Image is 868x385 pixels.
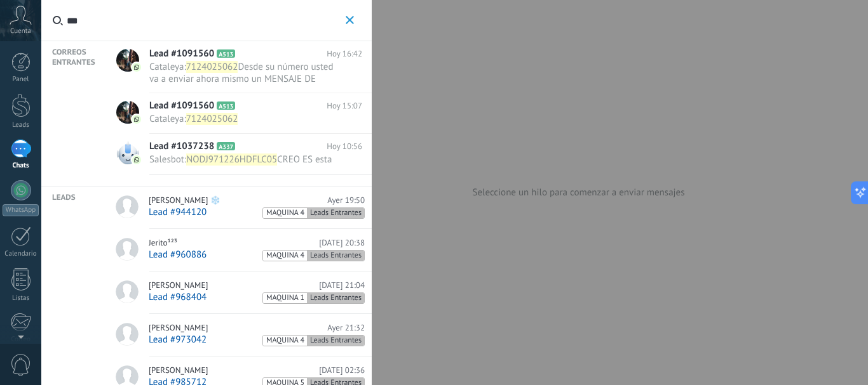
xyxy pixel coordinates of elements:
[149,323,208,333] span: [PERSON_NAME]
[263,208,307,219] span: MAQUINA 4
[319,365,365,375] span: [DATE] 02:36
[149,153,186,166] span: Salesbot :
[149,206,207,218] span: Lead #944120
[3,250,39,258] div: Calendario
[307,208,364,219] span: Leads Entrantes
[307,293,364,304] span: Leads Entrantes
[149,238,177,248] span: Jerito¹²³
[149,291,207,303] span: Lead #968404
[149,113,186,125] span: Cataleya :
[217,142,235,150] span: A337
[149,100,214,112] span: Lead #1091560
[3,121,39,129] div: Leads
[217,49,235,58] span: A513
[3,75,39,84] div: Panel
[132,115,141,124] img: com.amocrm.amocrmwa.svg
[186,61,238,73] span: 7124025062
[277,153,332,166] span: CREO ES esta
[319,238,365,248] span: [DATE] 20:38
[105,93,372,134] a: avatarLead #1091560A513Hoy 15:07Cataleya:7124025062
[105,271,372,314] a: [PERSON_NAME][DATE] 21:04Lead #968404MAQUINA 1Leads Entrantes
[116,323,139,346] img: avatar
[327,195,365,206] span: Ayer 19:50
[149,280,208,290] span: [PERSON_NAME]
[149,61,186,73] span: Cataleya :
[149,140,214,153] span: Lead #1037238
[327,48,362,60] span: Hoy 16:42
[105,41,372,93] a: avatarLead #1091560A513Hoy 16:42Cataleya:7124025062Desde su número usted va a enviar ahora mismo ...
[149,365,208,375] span: [PERSON_NAME]
[327,323,365,333] span: Ayer 21:32
[3,204,39,216] div: WhatsApp
[105,229,372,271] a: Jerito¹²³[DATE] 20:38Lead #960886MAQUINA 4Leads Entrantes
[186,113,238,125] span: 7124025062
[149,48,214,60] span: Lead #1091560
[307,251,364,261] span: Leads Entrantes
[149,334,207,346] span: Lead #973042
[116,280,139,303] img: avatar
[307,336,364,346] span: Leads Entrantes
[263,251,307,261] span: MAQUINA 4
[217,101,235,110] span: A513
[149,249,207,261] span: Lead #960886
[10,27,31,36] span: Cuenta
[116,195,139,218] img: avatar
[186,153,277,166] span: NODJ971226HDFLC05
[105,314,372,356] a: [PERSON_NAME]Ayer 21:32Lead #973042MAQUINA 4Leads Entrantes
[319,280,365,290] span: [DATE] 21:04
[132,63,141,72] img: com.amocrm.amocrmwa.svg
[149,195,220,206] span: [PERSON_NAME] ❄️‍
[263,336,307,346] span: MAQUINA 4
[263,293,307,304] span: MAQUINA 1
[327,100,362,112] span: Hoy 15:07
[105,134,372,174] a: avatarLead #1037238A337Hoy 10:56Salesbot:NODJ971226HDFLC05CREO ES esta
[327,140,362,153] span: Hoy 10:56
[116,238,139,261] img: avatar
[105,186,372,229] a: [PERSON_NAME] ❄️‍Ayer 19:50Lead #944120MAQUINA 4Leads Entrantes
[132,155,141,164] img: com.amocrm.amocrmwa.svg
[3,294,39,303] div: Listas
[3,162,39,170] div: Chats
[149,61,337,157] span: Desde su número usted va a enviar ahora mismo un MENSAJE DE TEXTO ✉️ al número 051 con la palabra...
